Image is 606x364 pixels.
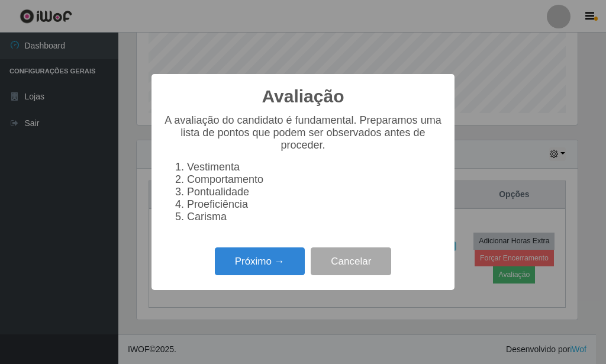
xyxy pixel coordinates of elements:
h2: Avaliação [262,86,344,107]
li: Pontualidade [187,186,443,198]
li: Vestimenta [187,161,443,173]
button: Próximo → [215,247,305,275]
li: Comportamento [187,173,443,186]
li: Carisma [187,211,443,223]
button: Cancelar [311,247,391,275]
p: A avaliação do candidato é fundamental. Preparamos uma lista de pontos que podem ser observados a... [163,114,443,152]
li: Proeficiência [187,198,443,211]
